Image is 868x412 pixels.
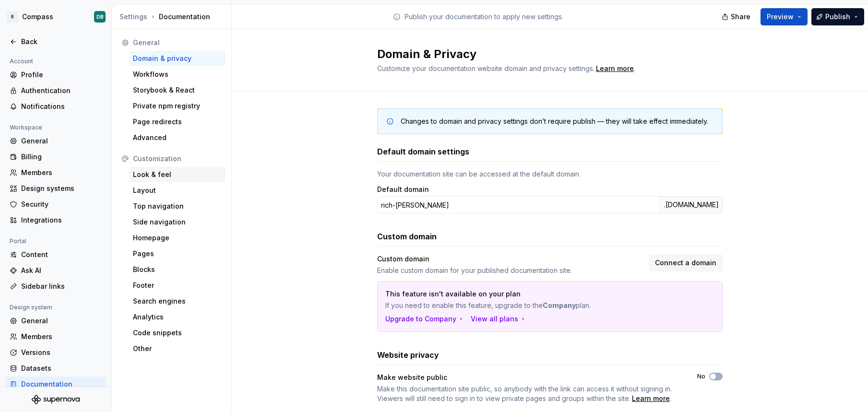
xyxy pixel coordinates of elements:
div: General [21,136,102,146]
div: Layout [133,186,222,195]
p: This feature isn't available on your plan [385,289,647,299]
div: Portal [6,235,30,247]
a: Datasets [6,361,106,376]
div: Customization [133,154,222,164]
div: Versions [21,348,102,357]
div: Design system [6,302,56,313]
div: Authentication [21,86,102,95]
h3: Custom domain [377,231,437,242]
a: Storybook & React [129,82,226,98]
a: Domain & privacy [129,51,226,66]
div: Design systems [21,184,102,193]
div: General [133,38,222,47]
a: Learn more [596,64,634,73]
h2: Domain & Privacy [377,47,711,62]
div: Settings [119,12,147,22]
a: Look & feel [129,167,226,182]
button: View all plans [471,314,527,324]
a: Workflows [129,67,226,82]
div: Enable custom domain for your published documentation site. [377,266,643,275]
a: Content [6,247,106,262]
div: Other [133,344,222,353]
div: Compass [22,12,53,22]
a: Side navigation [129,214,226,230]
div: .[DOMAIN_NAME] [660,196,723,213]
div: Notifications [21,102,102,111]
svg: Supernova Logo [32,395,80,404]
div: Ask AI [21,266,102,275]
div: Domain & privacy [133,54,222,63]
div: Your documentation site can be accessed at the default domain. [377,169,723,179]
button: Preview [761,8,808,25]
div: B [7,11,18,23]
div: Blocks [133,265,222,274]
div: Workflows [133,70,222,79]
span: . [595,65,635,72]
a: Back [6,34,106,49]
div: Side navigation [133,217,222,227]
a: Footer [129,278,226,293]
span: Connect a domain [655,258,716,268]
div: Changes to domain and privacy settings don’t require publish — they will take effect immediately. [401,117,708,126]
div: Security [21,200,102,209]
a: Ask AI [6,263,106,278]
a: General [6,133,106,149]
a: Security [6,197,106,212]
a: General [6,313,106,329]
a: Documentation [6,377,106,392]
a: Top navigation [129,199,226,214]
a: Learn more [632,394,670,403]
span: . [377,384,680,403]
a: Profile [6,67,106,82]
div: Analytics [133,312,222,322]
p: Publish your documentation to apply new settings. [404,12,563,22]
a: Private npm registry [129,98,226,114]
div: Look & feel [133,170,222,179]
div: Make website public [377,373,680,382]
div: Back [21,37,102,47]
button: Connect a domain [649,254,723,271]
h3: Website privacy [377,349,439,361]
button: Share [717,8,757,25]
div: Search engines [133,296,222,306]
a: Homepage [129,230,226,246]
a: Authentication [6,83,106,98]
div: Advanced [133,133,222,142]
a: Billing [6,149,106,165]
div: Documentation [21,379,102,389]
a: Layout [129,183,226,198]
div: Page redirects [133,117,222,127]
span: Customize your documentation website domain and privacy settings. [377,64,595,72]
div: Profile [21,70,102,80]
div: Pages [133,249,222,259]
div: Homepage [133,233,222,243]
a: Page redirects [129,114,226,129]
label: Default domain [377,185,429,194]
strong: Company [543,301,576,309]
div: Code snippets [133,328,222,338]
div: Custom domain [377,254,643,264]
a: Design systems [6,181,106,196]
div: Billing [21,152,102,162]
div: DB [96,13,104,21]
span: Share [731,12,750,22]
a: Notifications [6,99,106,114]
div: Upgrade to Company [385,314,465,324]
div: Integrations [21,215,102,225]
span: Preview [767,12,794,22]
a: Pages [129,246,226,261]
a: Members [6,165,106,180]
a: Advanced [129,130,226,145]
div: Content [21,250,102,259]
div: Private npm registry [133,101,222,111]
a: Code snippets [129,325,226,341]
div: Footer [133,281,222,290]
span: Publish [825,12,850,22]
h3: Default domain settings [377,146,469,157]
a: Analytics [129,309,226,325]
a: Sidebar links [6,279,106,294]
